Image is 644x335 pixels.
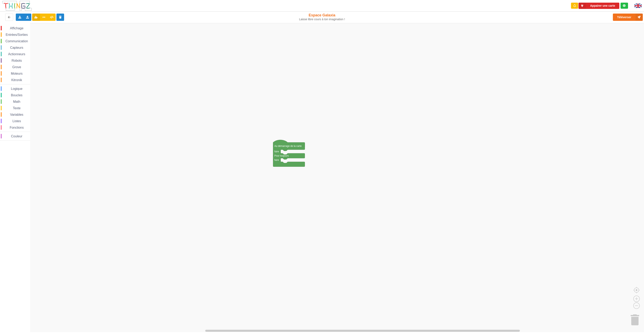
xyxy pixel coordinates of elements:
span: Communication [5,39,29,43]
span: Math [13,100,21,103]
span: Moteurs [10,72,23,75]
span: Logique [10,87,23,90]
span: Affichage [9,27,24,30]
span: Entrées/Sorties [5,33,28,36]
div: Tu es connecté au serveur de création de Thingz [621,3,628,9]
span: Kitronik [11,78,23,82]
span: Couleur [11,135,23,138]
text: faire [274,150,279,153]
span: Robots [11,59,22,62]
span: Texte [12,106,21,110]
img: thingz_logo.png [2,0,32,11]
span: Listes [12,119,22,123]
span: Variables [10,113,24,116]
span: Grove [12,65,22,69]
span: Actionneurs [7,52,26,56]
div: Espace Galaxia [264,13,380,21]
span: Boucles [10,93,23,97]
span: Capteurs [10,46,24,49]
img: gb.png [634,4,642,8]
button: Appairer une carte [578,3,619,9]
text: faire [274,159,279,161]
div: Laisse libre cours à ton imagination ! [264,18,380,21]
text: Pour toujours [274,154,289,157]
button: Téléverser [613,14,643,21]
text: Au démarrage de la carte [274,145,302,147]
span: Fonctions [9,126,24,129]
